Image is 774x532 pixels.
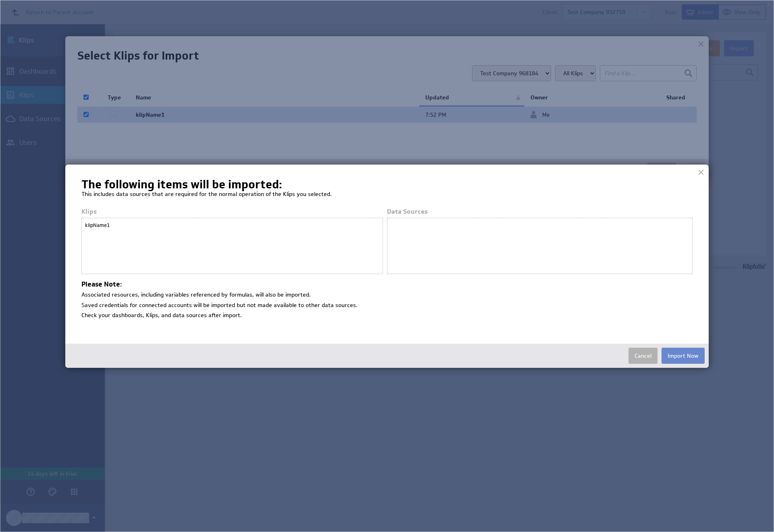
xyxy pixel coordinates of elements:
[387,208,693,218] div: Data Sources
[81,208,387,218] div: Klips
[662,348,705,364] button: Import Now
[81,289,693,299] li: Associated resources, including variables referenced by formulas, will also be imported.
[81,299,693,309] li: Saved credentials for connected accounts will be imported but not made available to other data so...
[81,181,693,189] h1: The following items will be imported:
[81,309,693,320] li: Check your dashboards, Klips, and data sources after import.
[83,220,381,231] div: klipName1
[81,280,693,289] h4: Please Note:
[628,348,657,364] button: Cancel
[81,189,693,200] p: This includes data sources that are required for the normal operation of the Klips you selected.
